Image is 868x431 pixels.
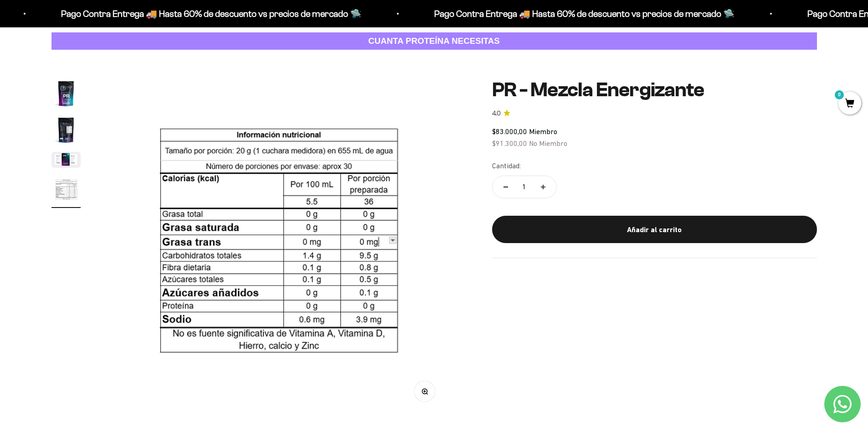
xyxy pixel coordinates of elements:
[530,176,556,198] button: Aumentar cantidad
[11,15,189,36] p: ¿Qué te haría sentir más seguro de comprar este producto?
[51,115,81,145] img: PR - Mezcla Energizante
[529,139,567,147] span: No Miembro
[51,79,81,108] img: PR - Mezcla Energizante
[492,109,817,119] a: 4.04.0 de 5.0 estrellas
[492,139,527,147] span: $91.300,00
[368,36,500,46] strong: CUANTA PROTEÍNA NECESITAS
[51,79,81,111] button: Ir al artículo 1
[51,32,817,50] a: CUANTA PROTEÍNA NECESITAS
[493,176,519,198] button: Reducir cantidad
[11,62,189,78] div: Reseñas de otros clientes
[61,6,361,21] p: Pago Contra Entrega 🚚 Hasta 60% de descuento vs precios de mercado 🛸
[838,99,861,109] a: 0
[11,98,189,114] div: Un video del producto
[11,116,189,132] div: Un mejor precio
[51,152,81,168] img: PR - Mezcla Energizante
[492,79,817,101] h1: PR - Mezcla Energizante
[51,152,81,171] button: Ir al artículo 3
[51,175,81,205] img: PR - Mezcla Energizante
[834,89,845,100] mark: 0
[492,127,527,135] span: $83.000,00
[113,79,437,415] img: PR - Mezcla Energizante
[51,115,81,147] button: Ir al artículo 2
[149,137,188,152] span: Enviar
[11,80,189,96] div: Una promoción especial
[529,127,557,135] span: Miembro
[434,6,734,21] p: Pago Contra Entrega 🚚 Hasta 60% de descuento vs precios de mercado 🛸
[149,137,189,152] button: Enviar
[492,216,817,243] button: Añadir al carrito
[11,43,189,59] div: Más información sobre los ingredientes
[510,224,799,236] div: Añadir al carrito
[492,109,501,119] span: 4.0
[51,175,81,208] button: Ir al artículo 4
[492,160,521,172] label: Cantidad:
